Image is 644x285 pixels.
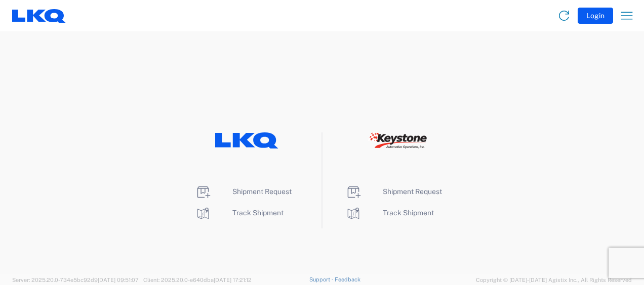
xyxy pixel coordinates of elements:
a: Track Shipment [195,209,284,217]
button: Login [578,8,613,24]
a: Feedback [335,276,360,282]
span: Shipment Request [232,187,292,196]
span: Server: 2025.20.0-734e5bc92d9 [12,277,139,283]
a: Shipment Request [195,187,292,196]
span: [DATE] 17:21:12 [214,277,252,283]
a: Shipment Request [345,187,442,196]
span: Copyright © [DATE]-[DATE] Agistix Inc., All Rights Reserved [476,275,632,284]
span: Shipment Request [383,187,442,196]
a: Track Shipment [345,209,434,217]
a: Support [309,276,335,282]
span: Track Shipment [232,209,284,217]
span: Client: 2025.20.0-e640dba [143,277,252,283]
span: Track Shipment [383,209,434,217]
span: [DATE] 09:51:07 [98,277,139,283]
